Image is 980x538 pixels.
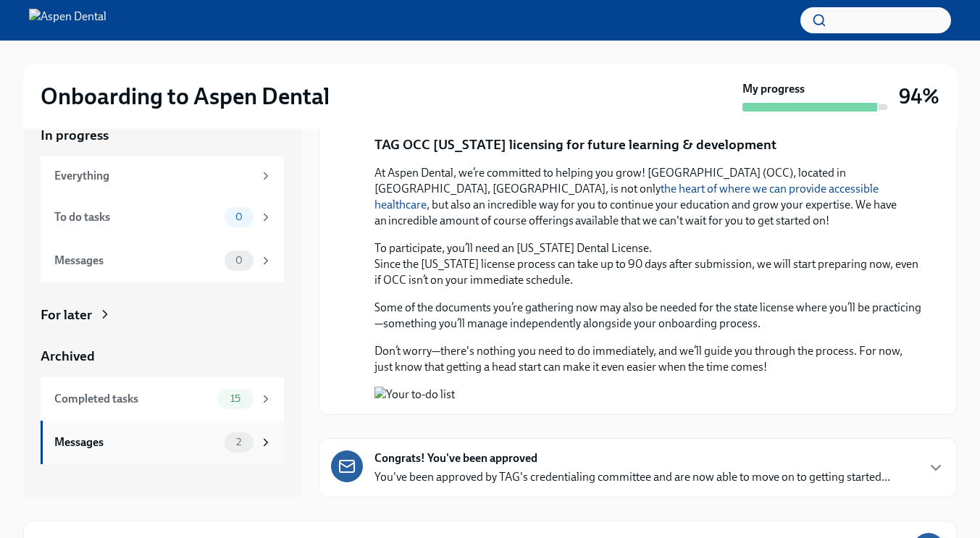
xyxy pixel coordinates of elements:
[41,196,284,239] a: To do tasks0
[222,393,249,404] span: 15
[54,253,219,269] div: Messages
[41,306,92,324] div: For later
[374,240,921,288] p: To participate, you’ll need an [US_STATE] Dental License. Since the [US_STATE] license process ca...
[54,434,219,450] div: Messages
[54,391,212,407] div: Completed tasks
[899,83,939,109] h3: 94%
[374,300,921,332] p: Some of the documents you’re gathering now may also be needed for the state license where you’ll ...
[742,81,805,97] strong: My progress
[374,343,921,375] p: Don’t worry—there's nothing you need to do immediately, and we’ll guide you through the process. ...
[41,82,330,111] h2: Onboarding to Aspen Dental
[374,469,890,485] p: You've been approved by TAG's credentialing committee and are now able to move on to getting star...
[41,156,284,196] a: Everything
[41,306,284,324] a: For later
[41,421,284,464] a: Messages2
[374,135,776,154] p: TAG OCC [US_STATE] licensing for future learning & development
[54,168,254,184] div: Everything
[227,211,251,222] span: 0
[374,387,921,403] button: Zoom image
[41,347,284,366] a: Archived
[41,126,284,145] a: In progress
[374,165,921,229] p: At Aspen Dental, we’re committed to helping you grow! [GEOGRAPHIC_DATA] (OCC), located in [GEOGRA...
[41,239,284,282] a: Messages0
[374,450,537,466] strong: Congrats! You've been approved
[29,9,106,32] img: Aspen Dental
[54,209,219,225] div: To do tasks
[41,377,284,421] a: Completed tasks15
[227,255,251,266] span: 0
[227,437,250,447] span: 2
